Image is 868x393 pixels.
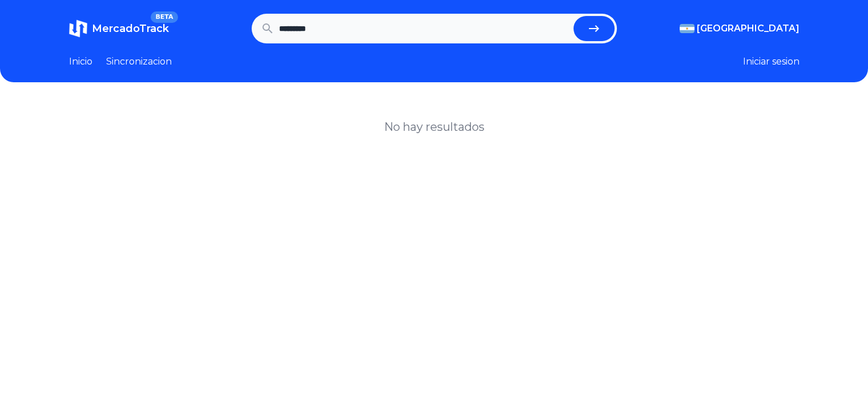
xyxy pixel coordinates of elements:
[106,55,172,69] a: Sincronizacion
[92,22,169,35] span: MercadoTrack
[680,24,695,33] img: Argentina
[743,55,800,69] button: Iniciar sesion
[697,22,800,35] span: [GEOGRAPHIC_DATA]
[384,119,485,135] h1: No hay resultados
[69,55,92,69] a: Inicio
[69,19,87,38] img: MercadoTrack
[151,11,177,23] span: BETA
[69,19,169,38] a: MercadoTrackBETA
[680,22,800,35] button: [GEOGRAPHIC_DATA]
